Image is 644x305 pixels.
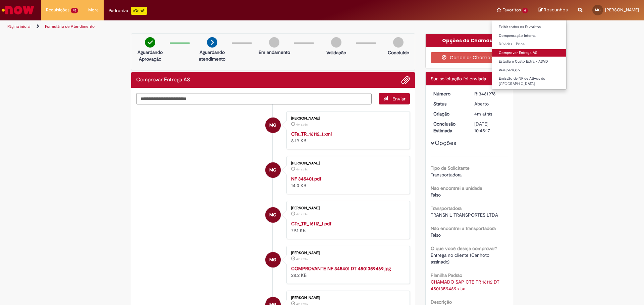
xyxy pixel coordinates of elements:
[296,257,308,261] time: 29/08/2025 11:44:42
[7,24,31,29] a: Página inicial
[431,76,486,82] span: Sua solicitação foi enviada
[71,8,78,13] span: 45
[522,8,528,13] span: 6
[431,192,441,198] span: Falso
[492,75,566,87] a: Emissão de NF de Ativos do [GEOGRAPHIC_DATA]
[259,49,290,56] p: Em andamento
[393,37,404,48] img: img-circle-grey.png
[265,162,281,178] div: MATHEUS GREGORIO
[388,49,409,56] p: Concluído
[109,7,147,15] div: Padroniza
[46,7,69,13] span: Requisições
[431,245,497,251] b: O que você deseja comprovar?
[502,7,521,13] span: Favoritos
[538,7,568,13] a: Rascunhos
[269,162,276,178] span: MG
[492,58,566,65] a: Estadia e Custo Extra - ASVD
[296,167,308,171] span: 4m atrás
[331,37,341,48] img: img-circle-grey.png
[296,123,308,127] time: 29/08/2025 11:44:43
[269,207,276,223] span: MG
[428,100,470,107] dt: Status
[474,121,505,134] div: [DATE] 10:45:17
[291,117,403,121] div: [PERSON_NAME]
[431,252,491,265] span: Entrega no cliente (Canhoto assinado)
[492,41,566,48] a: Dúvidas - Price
[431,52,508,63] button: Cancelar Chamado
[428,121,470,134] dt: Conclusão Estimada
[296,212,308,216] span: 4m atrás
[291,176,321,182] a: NF 345401.pdf
[296,123,308,127] span: 4m atrás
[145,37,155,48] img: check-circle-green.png
[431,225,496,231] b: Não encontrei a transportadora
[265,252,281,268] div: MATHEUS GREGORIO
[136,77,190,83] h2: Comprovar Entrega AS Histórico de tíquete
[379,93,410,104] button: Enviar
[426,34,513,47] div: Opções do Chamado
[428,110,470,117] dt: Criação
[431,232,441,238] span: Falso
[492,67,566,74] a: Vale pedágio
[291,220,403,234] div: 79.1 KB
[474,110,505,117] div: 29/08/2025 11:45:14
[291,221,331,227] a: CTe_TR_16112_1.pdf
[296,212,308,216] time: 29/08/2025 11:44:42
[5,20,424,33] ul: Trilhas de página
[291,296,403,300] div: [PERSON_NAME]
[291,161,403,165] div: [PERSON_NAME]
[474,111,492,117] span: 4m atrás
[88,7,99,13] span: More
[196,49,228,62] p: Aguardando atendimento
[291,206,403,210] div: [PERSON_NAME]
[269,252,276,268] span: MG
[296,257,308,261] span: 4m atrás
[595,8,600,12] span: MG
[291,175,403,189] div: 14.0 KB
[431,279,501,292] a: Download de CHAMADO SAP CTE TR 16112 DT 4501359469.xlsx
[326,49,346,56] p: Validação
[474,90,505,97] div: R13461976
[392,96,406,102] span: Enviar
[207,37,217,48] img: arrow-next.png
[605,7,639,13] span: [PERSON_NAME]
[474,100,505,107] div: Aberto
[431,299,452,305] b: Descrição
[1,3,35,17] img: ServiceNow
[136,93,372,104] textarea: Digite sua mensagem aqui...
[431,205,462,211] b: Transportadora
[291,265,403,279] div: 28.2 KB
[265,207,281,223] div: MATHEUS GREGORIO
[492,23,566,31] a: Exibir todos os Favoritos
[269,37,279,48] img: img-circle-grey.png
[431,212,498,218] span: TRANSNIL TRANSPORTES LTDA
[401,76,410,84] button: Adicionar anexos
[431,185,482,191] b: Não encontrei a unidade
[431,272,462,278] b: Planilha Padrão
[291,131,403,144] div: 8.19 KB
[265,118,281,133] div: MATHEUS GREGORIO
[544,7,568,13] span: Rascunhos
[291,251,403,255] div: [PERSON_NAME]
[431,165,470,171] b: Tipo de Solicitante
[291,131,332,137] a: CTe_TR_16112_1.xml
[296,167,308,171] time: 29/08/2025 11:44:43
[131,7,147,15] p: +GenAi
[492,49,566,57] a: Comprovar Entrega AS
[431,172,462,178] span: Transportadora
[134,49,166,62] p: Aguardando Aprovação
[492,20,567,90] ul: Favoritos
[45,24,95,29] a: Formulário de Atendimento
[492,32,566,40] a: Compensação Interna
[428,90,470,97] dt: Número
[291,265,391,272] a: COMPROVANTE NF 345401 DT 4501359469.jpg
[269,117,276,133] span: MG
